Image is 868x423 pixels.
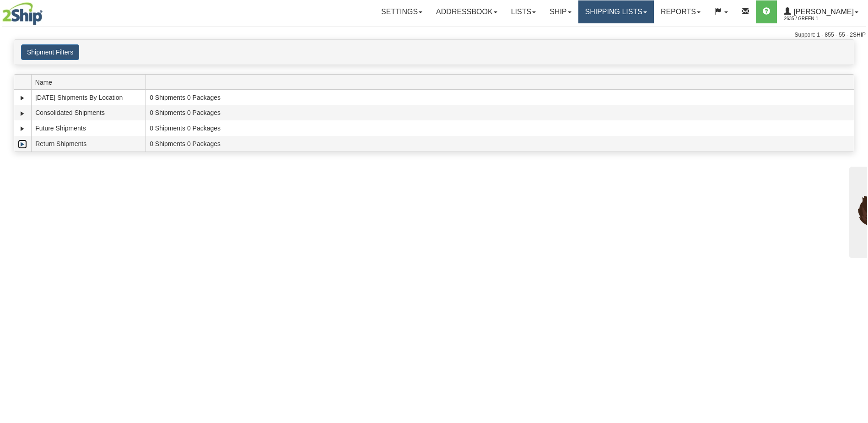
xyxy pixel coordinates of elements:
span: 2635 / Green-1 [784,14,852,23]
a: Lists [504,0,543,23]
a: Expand [18,124,27,133]
span: [PERSON_NAME] [791,8,854,16]
a: Ship [543,0,578,23]
a: Reports [654,0,707,23]
a: Expand [18,109,27,118]
a: Expand [18,93,27,103]
iframe: chat widget [847,165,867,258]
img: Agent profile image [7,2,85,80]
td: 0 Shipments 0 Packages [146,120,854,136]
td: Consolidated Shipments [31,105,146,121]
img: logo2635.jpg [2,2,43,25]
div: Support: 1 - 855 - 55 - 2SHIP [2,31,866,39]
td: Return Shipments [31,136,146,152]
a: [PERSON_NAME] 2635 / Green-1 [777,0,865,23]
td: 0 Shipments 0 Packages [146,136,854,152]
a: Expand [18,140,27,149]
button: Shipment Filters [21,44,79,60]
a: Shipping lists [578,0,654,23]
td: 0 Shipments 0 Packages [146,90,854,105]
td: Future Shipments [31,120,146,136]
span: Name [35,75,146,89]
a: Settings [374,0,429,23]
a: Addressbook [429,0,504,23]
td: 0 Shipments 0 Packages [146,105,854,121]
td: [DATE] Shipments By Location [31,90,146,105]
